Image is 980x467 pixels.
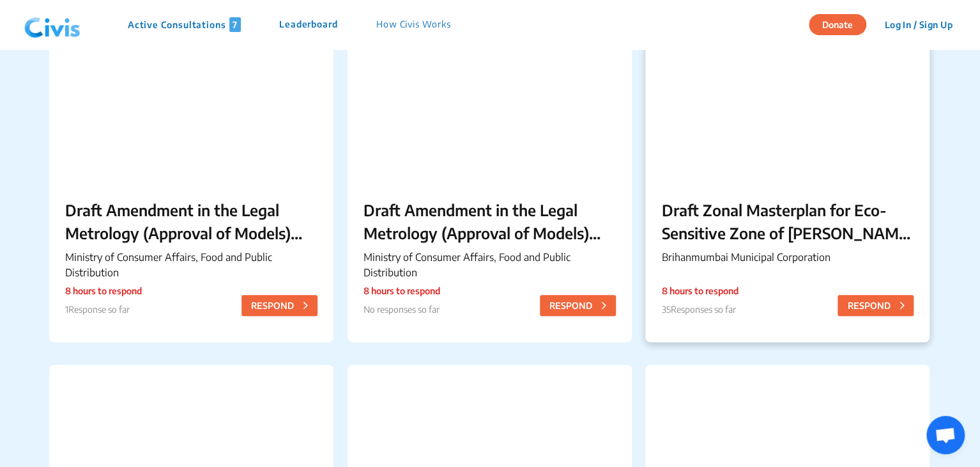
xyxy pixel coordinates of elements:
[645,22,930,342] a: Draft Zonal Masterplan for Eco- Sensitive Zone of [PERSON_NAME][GEOGRAPHIC_DATA]Brihanmumbai Muni...
[348,22,632,342] a: Draft Amendment in the Legal Metrology (Approval of Models) Rules, 2011Ministry of Consumer Affai...
[926,416,965,454] div: Open chat
[364,284,440,297] p: 8 hours to respond
[661,284,738,297] p: 8 hours to respond
[65,198,318,244] p: Draft Amendment in the Legal Metrology (Approval of Models) Rules, 2011
[128,17,241,32] p: Active Consultations
[229,17,241,32] span: 7
[241,295,318,316] button: RESPOND
[661,249,914,265] p: Brihanmumbai Municipal Corporation
[65,284,142,297] p: 8 hours to respond
[49,22,333,342] a: Draft Amendment in the Legal Metrology (Approval of Models) Rules, 2011Ministry of Consumer Affai...
[809,17,876,30] a: Donate
[376,17,451,32] p: How Civis Works
[364,304,440,315] span: No responses so far
[809,14,866,35] button: Donate
[65,303,142,316] p: 1
[838,295,914,316] button: RESPOND
[661,198,914,244] p: Draft Zonal Masterplan for Eco- Sensitive Zone of [PERSON_NAME][GEOGRAPHIC_DATA]
[364,249,616,280] p: Ministry of Consumer Affairs, Food and Public Distribution
[68,304,130,315] span: Response so far
[670,304,735,315] span: Responses so far
[540,295,616,316] button: RESPOND
[65,249,318,280] p: Ministry of Consumer Affairs, Food and Public Distribution
[364,198,616,244] p: Draft Amendment in the Legal Metrology (Approval of Models) Rules, 2011
[661,303,738,316] p: 35
[279,17,338,32] p: Leaderboard
[876,15,961,35] button: Log In / Sign Up
[19,6,86,44] img: navlogo.png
